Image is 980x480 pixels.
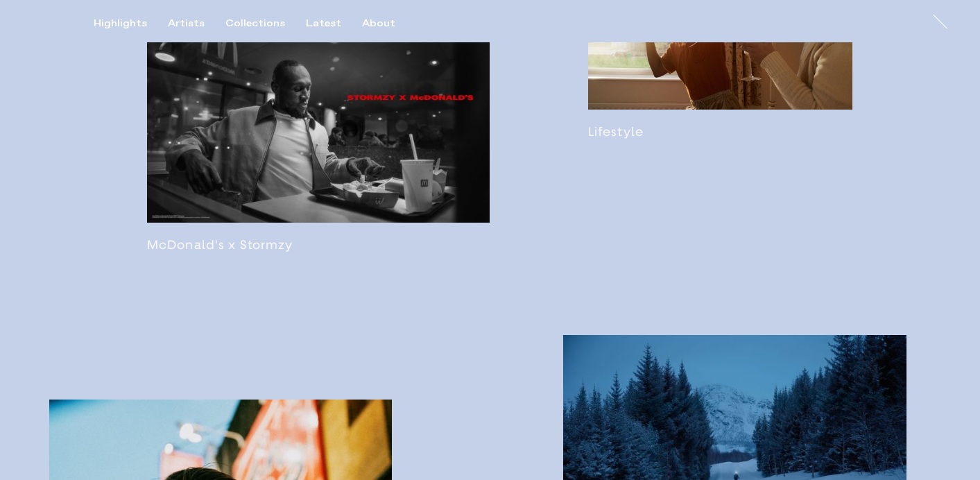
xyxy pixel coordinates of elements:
[225,17,285,30] div: Collections
[168,17,205,30] div: Artists
[94,17,168,30] button: Highlights
[168,17,225,30] button: Artists
[306,17,362,30] button: Latest
[225,17,306,30] button: Collections
[362,17,395,30] div: About
[306,17,341,30] div: Latest
[362,17,416,30] button: About
[94,17,147,30] div: Highlights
